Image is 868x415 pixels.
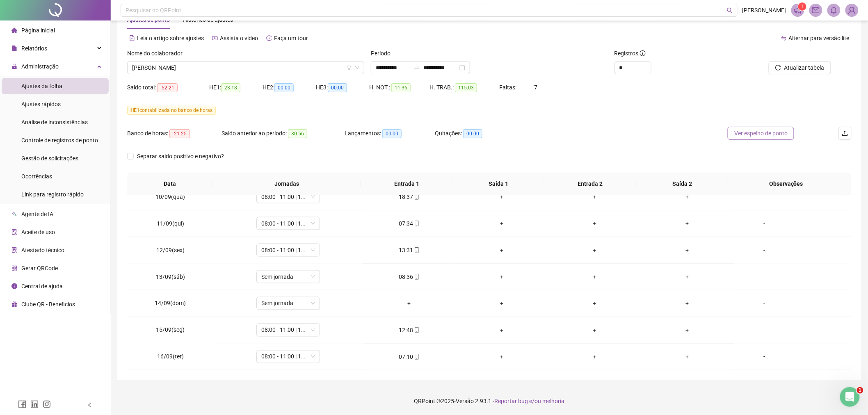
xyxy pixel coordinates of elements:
div: 08:36 [370,272,449,281]
th: Jornadas [213,173,361,195]
th: Entrada 2 [544,173,636,195]
span: 1 [801,4,804,9]
span: 00:00 [274,83,294,92]
span: Aceite de uso [21,229,55,235]
span: 115:03 [455,83,477,92]
span: down [355,65,360,70]
span: Relatórios [21,45,47,52]
span: HE 1 [130,107,139,113]
span: Atualizar tabela [784,63,825,72]
span: Gerar QRCode [21,265,58,271]
img: 78571 [846,4,858,16]
span: Ver espelho de ponto [734,129,788,138]
span: Central de ajuda [21,283,63,290]
div: - [740,192,789,201]
span: Sem jornada [261,297,315,310]
span: 14/09(dom) [155,300,186,307]
div: HE 2: [263,83,316,92]
span: 08:00 - 11:00 | 12:12 - 18:00 [261,191,315,203]
div: - [740,272,789,281]
span: left [87,402,93,408]
span: Administração [21,63,59,70]
span: 08:00 - 11:00 | 12:12 - 18:00 [261,217,315,230]
span: lock [11,64,17,69]
span: file-text [129,35,135,41]
span: filter [347,65,352,70]
div: Lançamentos: [345,129,435,138]
span: gift [11,301,17,307]
div: + [648,219,727,228]
span: Atestado técnico [21,247,64,253]
span: 00:00 [382,129,402,138]
iframe: Intercom live chat [840,387,860,407]
div: + [648,246,727,255]
label: Período [371,49,396,58]
span: history [266,35,272,41]
span: 12/09(sex) [156,247,185,253]
span: info-circle [11,283,17,289]
span: file [11,46,17,51]
span: 30:56 [288,129,307,138]
span: Registros [614,49,646,58]
span: Ajustes rápidos [21,101,61,107]
th: Saída 1 [452,173,544,195]
div: + [648,192,727,201]
span: bell [830,7,838,14]
span: youtube [212,35,218,41]
div: HE 3: [316,83,369,92]
span: mail [812,7,820,14]
div: Saldo anterior ao período: [222,129,345,138]
span: Separar saldo positivo e negativo? [134,152,227,161]
th: Entrada 1 [361,173,452,195]
span: 00:00 [463,129,482,138]
span: Sem jornada [261,271,315,283]
div: 07:10 [370,352,449,361]
button: Ver espelho de ponto [728,127,794,140]
div: + [555,192,635,201]
span: to [413,64,420,71]
span: swap-right [413,64,420,71]
span: Gestão de solicitações [21,155,78,162]
span: Página inicial [21,27,55,34]
div: - [740,326,789,335]
div: HE 1: [209,83,263,92]
span: notification [794,7,802,14]
span: 00:00 [328,83,347,92]
span: instagram [43,400,51,408]
th: Saída 2 [636,173,728,195]
div: + [648,299,727,308]
span: qrcode [11,265,17,271]
div: + [555,299,635,308]
span: Clube QR - Beneficios [21,301,75,308]
div: + [462,246,542,255]
div: H. TRAB.: [429,83,499,92]
span: DIEGO SOARES LIMA [132,62,359,74]
div: + [462,272,542,281]
span: -52:21 [157,83,178,92]
span: mobile [413,274,420,280]
span: mobile [413,354,420,360]
div: - [740,219,789,228]
span: Ocorrências [21,173,52,180]
span: home [11,27,17,33]
span: info-circle [640,50,646,56]
div: + [462,352,542,361]
div: + [555,326,635,335]
div: 12:48 [370,326,449,335]
div: - [740,246,789,255]
span: 23:18 [221,83,240,92]
div: 07:34 [370,219,449,228]
span: audit [11,229,17,235]
div: + [370,299,449,308]
span: mobile [413,221,420,226]
span: Observações [734,179,838,188]
span: -21:25 [169,129,190,138]
div: + [462,299,542,308]
span: swap [781,35,787,41]
span: 11:36 [391,83,411,92]
div: + [648,352,727,361]
div: + [555,219,635,228]
span: 16/09(ter) [157,353,184,360]
span: solution [11,247,17,253]
span: Assista o vídeo [220,35,258,41]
